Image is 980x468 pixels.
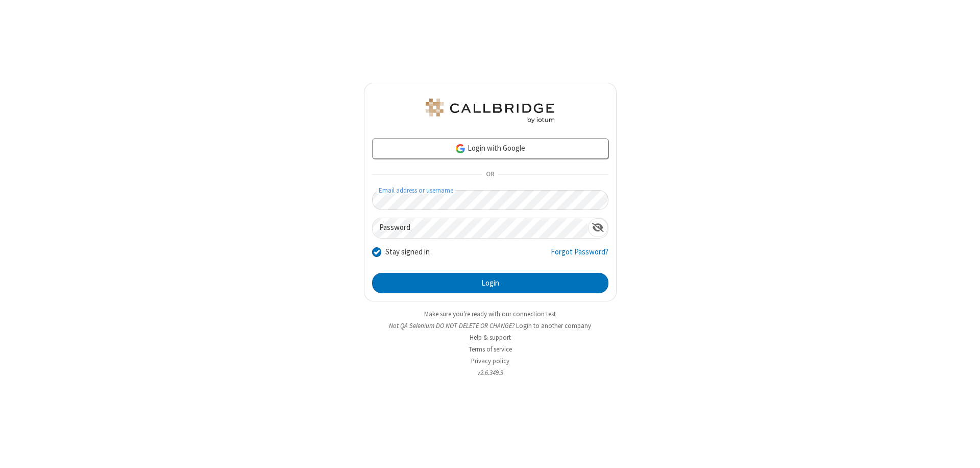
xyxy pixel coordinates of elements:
a: Login with Google [372,138,608,159]
a: Help & support [470,333,511,342]
img: QA Selenium DO NOT DELETE OR CHANGE [424,99,556,123]
button: Login [372,273,608,293]
input: Password [373,218,588,238]
a: Make sure you're ready with our connection test [424,310,556,318]
li: Not QA Selenium DO NOT DELETE OR CHANGE? [364,321,617,331]
button: Login to another company [516,321,591,331]
input: Email address or username [372,190,608,210]
li: v2.6.349.9 [364,368,617,378]
label: Stay signed in [385,246,430,258]
a: Terms of service [469,345,512,354]
img: google-icon.png [455,143,466,154]
a: Privacy policy [471,357,509,365]
div: Show password [588,218,608,237]
span: OR [482,168,498,182]
a: Forgot Password? [551,246,608,266]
